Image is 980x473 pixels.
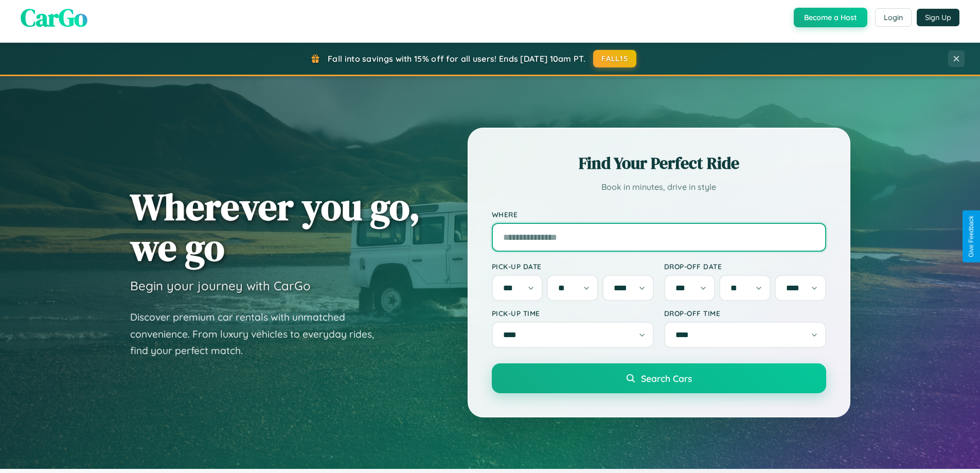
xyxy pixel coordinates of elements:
button: Login [875,8,912,27]
p: Discover premium car rentals with unmatched convenience. From luxury vehicles to everyday rides, ... [130,309,387,359]
span: Fall into savings with 15% off for all users! Ends [DATE] 10am PT. [328,54,585,64]
div: Give Feedback [968,216,975,257]
h1: Wherever you go, we go [130,186,420,268]
button: Sign Up [917,9,959,26]
span: Search Cars [641,373,692,384]
p: Book in minutes, drive in style [492,180,826,195]
button: FALL15 [593,50,636,67]
label: Pick-up Date [492,262,654,271]
button: Search Cars [492,363,826,393]
span: CarGo [21,1,87,34]
label: Drop-off Date [664,262,826,271]
h2: Find Your Perfect Ride [492,152,826,174]
h3: Begin your journey with CarGo [130,278,311,293]
label: Pick-up Time [492,309,654,318]
label: Drop-off Time [664,309,826,318]
button: Become a Host [794,8,867,27]
label: Where [492,210,826,219]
